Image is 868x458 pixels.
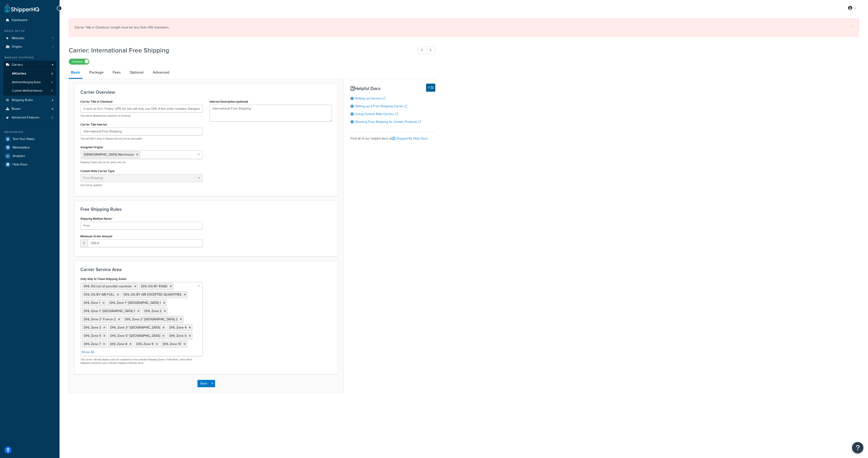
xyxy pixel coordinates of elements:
li: Method Merging Rules [3,78,56,87]
span: Websites [12,36,25,40]
a: Advanced Features2 [3,113,56,122]
p: Shipping Origins this carrier gives rates for [80,161,203,164]
span: Origins [12,45,22,49]
li: Advanced Features [3,113,56,122]
span: Advanced Features [12,116,39,120]
a: Showing Free Shipping for Certain Products [355,119,421,124]
label: Internal Description (optional) [210,100,248,103]
a: Websites1 [3,34,56,43]
p: This will be displayed to customers at checkout [80,114,203,118]
span: DHL Zone 1 [84,300,100,305]
span: DHL Zone 2* [GEOGRAPHIC_DATA] 2 [125,317,178,322]
a: Setting up a Free Shipping Carrier [355,104,407,109]
a: Basic [69,67,82,79]
label: Enabled [69,59,89,64]
span: Dashboard [12,18,27,22]
span: DHL Zone 5* [GEOGRAPHIC_DATA] [110,333,160,338]
a: Setting up Carriers [355,96,385,101]
button: Open Resource Center [852,442,863,453]
div: Resources [3,130,56,134]
span: Test Your Rates [13,137,35,141]
a: Carriers [3,61,56,69]
span: DHL Zone 3 [84,325,101,330]
span: 1 [52,45,53,49]
span: Method Merging Rules [12,80,41,84]
a: Previous Record [418,47,427,54]
a: Test Your Rates [3,135,56,143]
a: Marketplace [3,143,56,152]
a: Method Merging Rules0 [3,78,56,87]
a: Next Record [427,47,435,54]
span: DHL Zone 1* [GEOGRAPHIC_DATA] 1 [110,300,161,305]
label: Assigned Origins [80,145,103,149]
h3: Carrier Overview [80,90,332,95]
p: Can not be updated [80,184,203,187]
a: Advanced [151,67,172,78]
button: Save [197,380,210,387]
span: 3 [51,89,53,93]
a: Using Custom Rate Carriers [355,112,398,116]
span: DHL Zone 2 [144,309,162,313]
span: 1 [52,36,53,40]
textarea: International Free Shipping [210,105,332,122]
a: Package [87,67,106,78]
div: Find all of our helpful docs at: [350,132,435,142]
span: Help Docs [13,163,27,167]
span: DHL DG BY AIR FULL [84,292,115,297]
a: Boxes [3,105,56,113]
span: DHL DG BY AIR EXCEPTED QUANTITIES [124,292,181,297]
span: 2 [52,116,53,120]
h1: Carrier: International Free Shipping [69,46,410,55]
h3: Free Shipping Rules [80,207,332,212]
li: Custom Method Names [3,87,56,95]
a: AllCarriers4 [3,69,56,78]
a: Analytics [3,152,56,160]
span: DHL DG BY ROAD [141,284,167,289]
span: DHL Zone 5 [84,333,101,338]
label: Carrier Title in Checkout [80,100,113,104]
span: All Carriers [12,72,26,76]
a: Optional [127,67,146,78]
span: Carriers [12,63,23,67]
li: Origins [3,43,56,51]
span: DHL Zone 10 [163,342,181,346]
span: DHL Zone 7 [84,342,101,346]
a: Custom Method Names3 [3,87,56,95]
a: Shipping Rules [3,96,56,104]
p: This carrier will only display rates for customers in the selected Shipping Zones. If left blank,... [80,358,203,365]
span: 4 [51,72,53,76]
button: Hide Help Docs [426,84,435,92]
div: Manage Shipping [3,56,56,60]
span: DHL Zone 6 [169,333,186,338]
a: Origins1 [3,43,56,51]
label: Carrier Title Internal [80,123,107,126]
span: Marketplace [13,146,30,150]
div: Carrier Title in Checkout: Length must be less than 255 characters. [75,24,853,31]
a: × [851,24,853,28]
p: This will ONLY show in ShipperHQ and can be descriptive [80,137,203,140]
span: Shipping Rules [12,98,33,102]
li: Websites [3,34,56,43]
a: Show All... [82,350,96,354]
span: [DEMOGRAPHIC_DATA] Warehouse [84,152,134,157]
span: DHL Zone 8 [110,342,127,346]
span: DHL Zone 9 [136,342,153,346]
span: DHL DG List of possible countries [84,284,132,289]
li: Help Docs [3,160,56,169]
h3: Helpful Docs [350,86,435,91]
a: ShipperHQ Help Docs [392,136,428,141]
a: Dashboard [3,16,56,25]
label: Only Ship to These Shipping Zones [80,277,126,281]
label: Shipping Method Name [80,217,113,221]
span: Custom Method Names [12,89,42,93]
span: Boxes [12,107,21,111]
span: DHL Zone 2* France 2 [84,317,116,322]
label: Minimum Order Amount [80,235,112,238]
span: £ [80,239,88,247]
span: DHL Zone 4 [169,325,186,330]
